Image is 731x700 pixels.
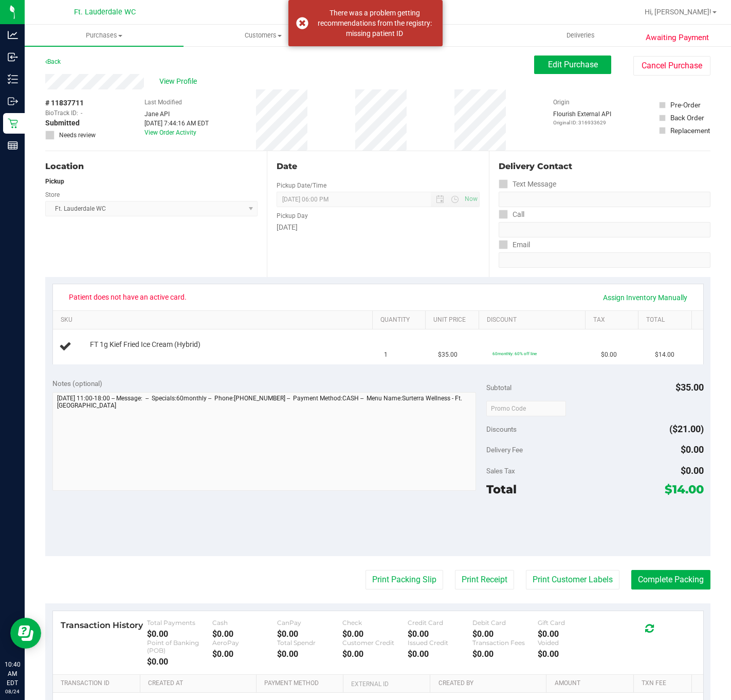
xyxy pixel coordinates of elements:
div: $0.00 [147,629,212,639]
div: Pre-Order [670,100,701,110]
a: Quantity [380,316,422,324]
a: Created At [148,679,252,688]
div: $0.00 [277,629,342,639]
div: Issued Credit [408,639,473,647]
a: View Order Activity [144,129,196,136]
div: $0.00 [408,649,473,659]
inline-svg: Analytics [8,30,18,40]
input: Format: (999) 999-9999 [499,222,710,237]
iframe: Resource center [10,618,41,649]
div: $0.00 [342,649,408,659]
inline-svg: Reports [8,140,18,151]
span: Total [486,482,517,496]
span: Subtotal [486,383,511,392]
span: 1 [384,350,388,360]
a: Back [45,58,61,65]
a: Unit Price [433,316,474,324]
label: Pickup Day [277,211,308,220]
div: $0.00 [342,629,408,639]
span: $0.00 [681,465,704,476]
label: Pickup Date/Time [277,181,326,190]
span: Deliveries [553,31,609,40]
span: Needs review [59,131,96,140]
span: Submitted [45,118,80,128]
div: Back Order [670,113,704,123]
th: External ID [343,675,430,693]
span: ($21.00) [669,423,704,434]
span: Patient does not have an active card. [62,289,193,305]
inline-svg: Inventory [8,74,18,84]
div: Replacement [670,125,710,136]
p: 10:40 AM EDT [5,660,20,688]
div: AeroPay [212,639,278,647]
div: Flourish External API [553,109,611,126]
span: # 11837711 [45,98,84,108]
div: Check [342,619,408,627]
span: Hi, [PERSON_NAME]! [645,8,711,16]
div: Delivery Contact [499,160,710,173]
div: Total Spendr [277,639,342,647]
a: Purchases [25,25,184,46]
a: Tax [593,316,634,324]
span: Awaiting Payment [646,32,709,44]
div: $0.00 [212,629,278,639]
div: Gift Card [538,619,603,627]
div: Transaction Fees [472,639,538,647]
span: $35.00 [438,350,458,360]
div: $0.00 [147,657,212,667]
div: [DATE] [277,222,479,233]
span: $0.00 [601,350,617,360]
span: Discounts [486,420,517,438]
span: Purchases [25,31,184,40]
label: Origin [553,98,570,107]
a: Amount [555,679,630,688]
span: Sales Tax [486,467,515,475]
label: Call [499,207,524,222]
div: Date [277,160,479,173]
label: Last Modified [144,98,182,107]
div: CanPay [277,619,342,627]
div: $0.00 [408,629,473,639]
label: Store [45,190,60,199]
button: Print Customer Labels [526,570,619,590]
div: Voided [538,639,603,647]
div: Credit Card [408,619,473,627]
span: Ft. Lauderdale WC [74,8,136,16]
div: [DATE] 7:44:16 AM EDT [144,119,209,128]
div: Point of Banking (POB) [147,639,212,654]
inline-svg: Outbound [8,96,18,106]
div: $0.00 [538,649,603,659]
inline-svg: Inbound [8,52,18,62]
a: Transaction ID [61,679,136,688]
div: $0.00 [212,649,278,659]
inline-svg: Retail [8,118,18,128]
a: SKU [61,316,368,324]
a: Deliveries [501,25,660,46]
button: Print Receipt [455,570,514,590]
button: Cancel Purchase [633,56,710,76]
span: View Profile [159,76,200,87]
div: Debit Card [472,619,538,627]
span: 60monthly: 60% off line [492,351,537,356]
strong: Pickup [45,178,64,185]
button: Edit Purchase [534,56,611,74]
a: Customers [184,25,342,46]
span: $14.00 [655,350,674,360]
a: Assign Inventory Manually [596,289,694,306]
a: Created By [438,679,542,688]
button: Complete Packing [631,570,710,590]
div: $0.00 [472,629,538,639]
div: Jane API [144,109,209,119]
p: 08/24 [5,688,20,695]
div: Customer Credit [342,639,408,647]
a: Discount [487,316,581,324]
label: Text Message [499,177,556,192]
button: Print Packing Slip [365,570,443,590]
div: Cash [212,619,278,627]
span: - [81,108,82,118]
a: Payment Method [264,679,339,688]
span: Delivery Fee [486,446,523,454]
div: Location [45,160,258,173]
label: Email [499,237,530,252]
span: Customers [184,31,342,40]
